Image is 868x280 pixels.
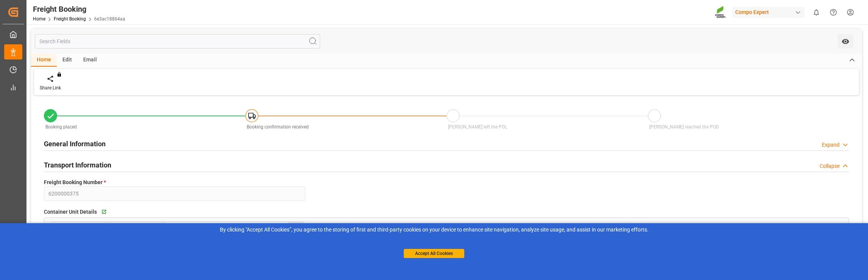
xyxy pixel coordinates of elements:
img: Screenshot%202023-09-29%20at%2010.02.21.png_1712312052.png [715,6,727,19]
span: Container Unit Details [44,208,97,216]
span: Booking placed [45,124,77,130]
div: Compo Expert [732,7,805,18]
span: Booking confirmation received [247,124,309,130]
div: Expand [822,141,840,149]
button: Help Center [825,4,842,21]
div: Home [31,54,57,67]
button: show 0 new notifications [808,4,825,21]
a: Freight Booking [54,16,86,22]
h2: Transport Information [44,160,111,170]
div: Edit [57,54,78,67]
button: open menu [838,34,853,48]
a: Home [33,16,45,22]
span: [PERSON_NAME] left the POL [448,124,507,130]
button: open menu [50,222,107,236]
div: By clicking "Accept All Cookies”, you agree to the storing of first and third-party cookies on yo... [5,226,863,234]
button: open menu [107,222,164,236]
input: Search Fields [35,34,320,48]
div: Freight Booking [33,3,125,15]
div: Email [78,54,103,67]
span: [PERSON_NAME] reached the POD [649,124,719,130]
h2: General Information [44,139,106,149]
input: Type to search [164,222,303,236]
span: Freight Booking Number [44,178,106,186]
button: search button [289,222,303,236]
button: Compo Expert [732,5,808,19]
div: Collapse [820,162,840,170]
button: Accept All Cookies [404,249,464,258]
